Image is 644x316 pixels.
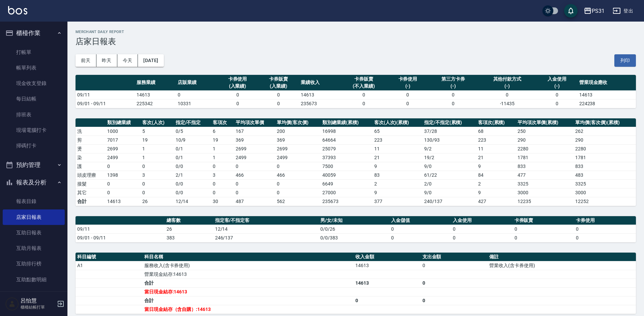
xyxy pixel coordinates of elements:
[76,153,106,162] td: 染
[373,144,422,153] td: 11
[3,76,65,91] a: 現金收支登錄
[76,188,106,197] td: 其它
[5,297,19,311] img: Person
[213,233,319,242] td: 246/137
[76,75,636,108] table: a dense table
[76,37,636,46] h3: 店家日報表
[421,253,488,261] th: 支出金額
[488,261,636,270] td: 營業收入(含卡券使用)
[299,75,340,91] th: 業績收入
[3,225,65,240] a: 互助日報表
[476,197,516,206] td: 427
[538,83,576,90] div: (-)
[421,296,488,305] td: 0
[422,188,476,197] td: 9 / 0
[165,233,213,242] td: 383
[211,144,234,153] td: 1
[451,216,513,225] th: 入金使用
[574,233,636,242] td: 0
[516,179,574,188] td: 3325
[373,118,422,127] th: 客次(人次)(累積)
[578,75,636,91] th: 營業現金應收
[3,287,65,303] a: 互助業績報表
[581,4,607,18] button: PS31
[476,144,516,153] td: 11
[275,153,321,162] td: 2499
[3,174,65,191] button: 報表及分析
[574,179,636,188] td: 3325
[3,91,65,107] a: 每日結帳
[574,171,636,179] td: 483
[321,118,372,127] th: 類別總業績(累積)
[321,188,372,197] td: 27000
[8,6,27,15] img: Logo
[319,216,389,225] th: 男/女/未知
[258,99,299,108] td: 0
[340,90,387,99] td: 0
[76,162,106,171] td: 護
[340,99,387,108] td: 0
[476,136,516,144] td: 223
[165,216,213,225] th: 總客數
[422,118,476,127] th: 指定/不指定(累積)
[389,233,451,242] td: 0
[3,240,65,256] a: 互助月報表
[299,90,340,99] td: 14613
[389,216,451,225] th: 入金儲值
[373,136,422,144] td: 223
[211,179,234,188] td: 0
[143,261,354,270] td: 服務收入(含卡券使用)
[3,24,65,42] button: 櫃檯作業
[422,197,476,206] td: 240/137
[275,136,321,144] td: 369
[3,194,65,209] a: 報表目錄
[76,118,636,206] table: a dense table
[106,179,141,188] td: 0
[430,83,476,90] div: (-)
[141,136,174,144] td: 19
[21,304,55,310] p: 櫃檯結帳打單
[106,171,141,179] td: 1398
[141,197,174,206] td: 26
[234,118,275,127] th: 平均項次單價
[3,156,65,174] button: 預約管理
[319,233,389,242] td: 0/0/383
[319,225,389,233] td: 0/0/26
[373,162,422,171] td: 9
[258,90,299,99] td: 0
[76,144,106,153] td: 燙
[106,162,141,171] td: 0
[141,171,174,179] td: 3
[574,162,636,171] td: 833
[451,233,513,242] td: 0
[141,153,174,162] td: 1
[76,233,165,242] td: 09/01 - 09/11
[536,99,578,108] td: 0
[106,197,141,206] td: 14613
[275,197,321,206] td: 562
[217,99,258,108] td: 0
[176,75,217,91] th: 店販業績
[117,54,138,67] button: 今天
[354,261,421,270] td: 14613
[174,197,211,206] td: 12/14
[219,76,257,83] div: 卡券使用
[141,162,174,171] td: 0
[174,144,211,153] td: 0 / 1
[421,279,488,287] td: 0
[106,127,141,136] td: 1000
[422,153,476,162] td: 19 / 2
[174,179,211,188] td: 0 / 0
[3,122,65,138] a: 現場電腦打卡
[536,90,578,99] td: 0
[174,118,211,127] th: 指定/不指定
[430,76,476,83] div: 第三方卡券
[516,118,574,127] th: 平均項次單價(累積)
[574,127,636,136] td: 262
[76,197,106,206] td: 合計
[387,90,429,99] td: 0
[76,225,165,233] td: 09/11
[165,225,213,233] td: 26
[574,118,636,127] th: 單均價(客次價)(累積)
[174,153,211,162] td: 0 / 1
